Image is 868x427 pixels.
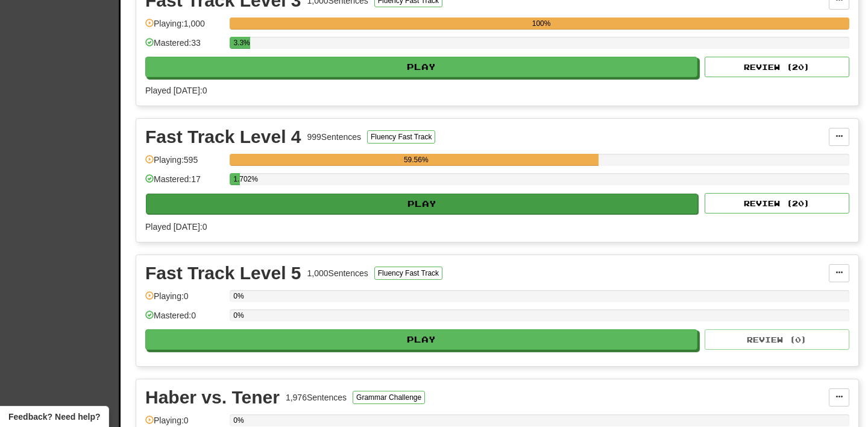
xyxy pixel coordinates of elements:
button: Review (20) [705,57,849,77]
button: Play [145,329,697,350]
div: 1.702% [233,173,240,185]
div: 59.56% [233,154,599,166]
button: Fluency Fast Track [367,130,435,144]
div: 100% [233,17,849,30]
div: 1,000 Sentences [307,267,368,279]
span: Played [DATE]: 0 [145,222,207,232]
button: Play [145,57,697,77]
div: Playing: 0 [145,290,224,310]
div: 999 Sentences [307,131,362,143]
div: Fast Track Level 4 [145,128,301,146]
button: Review (20) [705,193,849,213]
div: Playing: 595 [145,154,224,174]
div: Haber vs. Tener [145,388,280,406]
div: 3.3% [233,37,250,49]
div: Mastered: 17 [145,173,224,193]
span: Played [DATE]: 0 [145,86,207,95]
div: Playing: 1,000 [145,17,224,37]
div: Mastered: 0 [145,309,224,329]
button: Fluency Fast Track [374,267,442,280]
div: Mastered: 33 [145,37,224,57]
div: Fast Track Level 5 [145,264,301,282]
button: Play [146,194,698,214]
span: Open feedback widget [8,411,100,423]
button: Grammar Challenge [353,391,425,404]
div: 1,976 Sentences [286,391,347,403]
button: Review (0) [705,329,849,350]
